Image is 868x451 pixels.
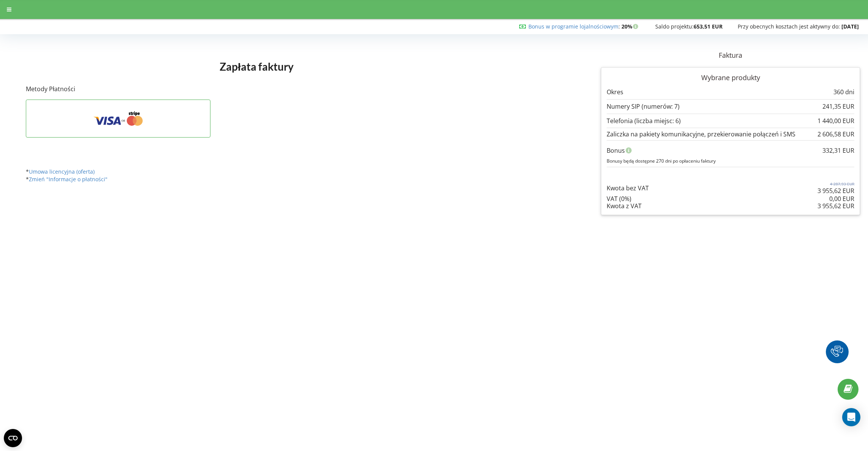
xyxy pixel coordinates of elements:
button: Open CMP widget [4,429,22,447]
p: Wybrane produkty [607,73,854,83]
div: 2 606,58 EUR [817,131,854,138]
span: Saldo projektu: [655,23,694,30]
div: 3 955,62 EUR [817,203,854,209]
p: Bonusy będą dostępne 270 dni po opłaceniu faktury [607,158,854,164]
h1: Zapłata faktury [26,60,487,73]
div: Bonus [607,143,854,158]
p: 1 440,00 EUR [817,117,854,125]
a: Umowa licencyjna (oferta) [29,168,95,175]
p: 4 287,93 EUR [817,181,854,187]
p: Numery SIP (numerów: 7) [607,102,680,111]
strong: 653,51 EUR [694,23,723,30]
a: Zmień "Informacje o płatności" [29,176,108,183]
span: : [528,23,620,30]
div: Zaliczka na pakiety komunikacyjne, przekierowanie połączeń i SMS [607,131,854,138]
div: Open Intercom Messenger [842,408,860,426]
a: Bonus w programie lojalnościowym [528,23,618,30]
p: 3 955,62 EUR [817,187,854,195]
span: Przy obecnych kosztach jest aktywny do: [738,23,840,30]
p: 241,35 EUR [822,102,854,111]
p: Metody Płatności [26,85,487,93]
p: Kwota bez VAT [607,184,649,193]
p: Faktura [601,51,860,60]
strong: [DATE] [841,23,859,30]
div: 332,31 EUR [822,143,854,158]
p: Telefonia (liczba miejsc: 6) [607,117,681,125]
div: VAT (0%) [607,195,854,202]
div: 0,00 EUR [829,195,854,202]
p: Okres [607,88,623,97]
strong: 20% [621,23,640,30]
p: 360 dni [833,88,854,97]
div: Kwota z VAT [607,203,854,209]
